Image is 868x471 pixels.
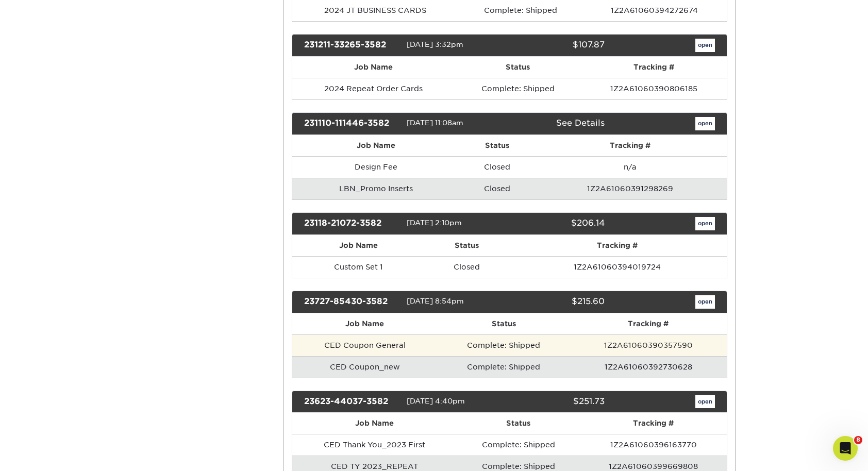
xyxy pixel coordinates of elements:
span: [DATE] 11:08am [407,119,463,127]
div: 231110-111446-3582 [296,117,407,130]
a: open [695,395,715,409]
div: $206.14 [502,217,612,230]
td: 1Z2A61060391298269 [533,178,727,199]
div: $107.87 [502,39,612,52]
td: CED Coupon_new [292,356,438,378]
td: Complete: Shipped [457,434,580,456]
th: Job Name [292,313,438,334]
span: 8 [854,436,862,444]
td: 1Z2A61060390357590 [570,334,727,356]
a: open [695,117,715,130]
th: Status [460,135,533,156]
td: CED Thank You_2023 First [292,434,457,456]
div: 231211-33265-3582 [296,39,407,52]
td: 1Z2A61060396163770 [580,434,727,456]
th: Status [455,57,580,78]
th: Job Name [292,135,461,156]
span: [DATE] 2:10pm [407,218,462,227]
iframe: Intercom live chat [833,436,858,461]
td: Complete: Shipped [455,78,580,99]
td: 2024 Repeat Order Cards [292,78,456,99]
td: n/a [533,156,727,178]
th: Tracking # [533,135,727,156]
td: Closed [460,156,533,178]
th: Status [457,413,580,434]
td: CED Coupon General [292,334,438,356]
td: 1Z2A61060392730628 [570,356,727,378]
div: 23623-44037-3582 [296,395,407,409]
th: Tracking # [580,57,727,78]
td: Design Fee [292,156,461,178]
td: 1Z2A61060390806185 [580,78,727,99]
td: Closed [425,256,508,278]
div: 23727-85430-3582 [296,295,407,309]
a: open [695,217,715,230]
th: Job Name [292,57,456,78]
th: Job Name [292,235,426,256]
span: [DATE] 3:32pm [407,40,463,48]
td: Complete: Shipped [438,334,570,356]
th: Tracking # [508,235,727,256]
th: Tracking # [580,413,727,434]
a: open [695,39,715,52]
th: Status [425,235,508,256]
th: Tracking # [570,313,727,334]
a: open [695,295,715,309]
th: Status [438,313,570,334]
td: 1Z2A61060394019724 [508,256,727,278]
span: [DATE] 4:40pm [407,397,465,405]
a: See Details [556,118,605,128]
div: 23118-21072-3582 [296,217,407,230]
div: $215.60 [502,295,612,309]
div: $251.73 [502,395,612,409]
td: Closed [460,178,533,199]
td: LBN_Promo Inserts [292,178,461,199]
td: Complete: Shipped [438,356,570,378]
span: [DATE] 8:54pm [407,297,464,305]
td: Custom Set 1 [292,256,426,278]
th: Job Name [292,413,457,434]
